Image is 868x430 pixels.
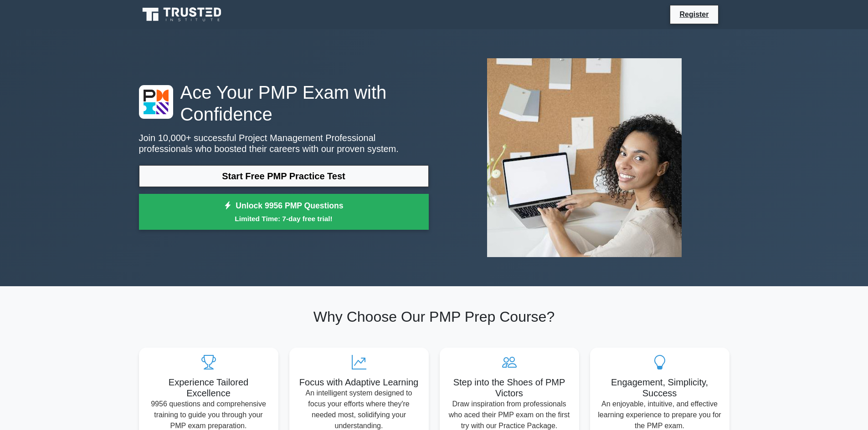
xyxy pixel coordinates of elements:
[139,308,729,325] h2: Why Choose Our PMP Prep Course?
[674,9,714,20] a: Register
[447,377,572,399] h5: Step into the Shoes of PMP Victors
[139,165,429,187] a: Start Free PMP Practice Test
[597,377,722,399] h5: Engagement, Simplicity, Success
[297,377,421,388] h5: Focus with Adaptive Learning
[150,213,417,224] small: Limited Time: 7-day free trial!
[146,377,271,399] h5: Experience Tailored Excellence
[139,81,429,125] h1: Ace Your PMP Exam with Confidence
[139,132,429,154] p: Join 10,000+ successful Project Management Professional professionals who boosted their careers w...
[139,194,429,230] a: Unlock 9956 PMP QuestionsLimited Time: 7-day free trial!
